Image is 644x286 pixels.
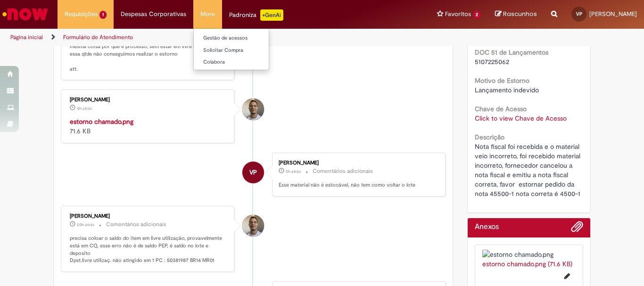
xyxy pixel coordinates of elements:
[249,161,257,184] span: VP
[70,235,227,264] p: precisa coloar o saldo do item em livre utilização, provavelmente está em CQ, esse erro não é de ...
[313,167,373,175] small: Comentários adicionais
[495,10,537,19] a: Rascunhos
[242,98,264,120] div: Joziano De Jesus Oliveira
[7,29,422,46] ul: Trilhas de página
[121,9,186,19] span: Despesas Corporativas
[242,215,264,237] div: Joziano De Jesus Oliveira
[475,133,504,141] b: Descrição
[77,106,92,111] span: 4h atrás
[1,5,50,24] img: ServiceNow
[445,9,471,19] span: Favoritos
[77,222,94,228] time: 30/09/2025 18:31:51
[77,222,94,228] span: 20h atrás
[77,106,92,111] time: 01/10/2025 10:27:54
[286,169,301,174] span: 5h atrás
[63,33,133,41] a: Formulário de Atendimento
[279,181,436,189] p: Esse material não é estocável, não tem como voltar o lote
[475,114,567,123] a: Click to view Chave de Acesso
[475,223,499,231] h2: Anexos
[99,11,107,19] span: 1
[503,9,537,18] span: Rascunhos
[260,9,283,21] p: +GenAi
[242,162,264,183] div: Vitoria Ponez
[475,86,539,94] span: Lançamento indevido
[70,97,227,103] div: [PERSON_NAME]
[229,9,283,21] div: Padroniza
[589,10,637,18] span: [PERSON_NAME]
[475,57,509,66] span: 5107225062
[482,250,576,259] img: estorno chamado.png
[193,28,269,70] ul: More
[475,76,529,85] b: Motivo de Estorno
[194,33,297,43] a: Gestão de acessos
[70,117,227,136] div: 71.6 KB
[473,11,481,19] span: 2
[194,57,297,67] a: Colabora
[194,45,297,56] a: Solicitar Compra
[65,9,98,19] span: Requisições
[10,33,43,41] a: Página inicial
[70,117,133,126] a: estorno chamado.png
[475,142,582,198] span: Nota fiscal foi recebida e o material veio incorreto, foi recebido material incorreto, fornecedor...
[482,260,572,268] a: estorno chamado.png (71.6 KB)
[70,213,227,219] div: [PERSON_NAME]
[576,11,582,17] span: VP
[475,105,527,113] b: Chave de Acesso
[106,221,166,229] small: Comentários adicionais
[279,160,436,166] div: [PERSON_NAME]
[70,28,227,73] p: o item precisa estar em utilização livre no lote e dep da msg, vi que mencionaram a [PERSON_NAME]...
[200,9,215,19] span: More
[559,269,576,284] button: Editar nome de arquivo estorno chamado.png
[475,48,548,57] b: DOC 51 de Lançamentos
[571,221,583,237] button: Adicionar anexos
